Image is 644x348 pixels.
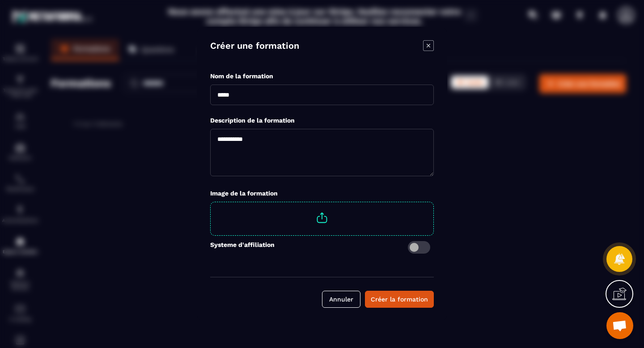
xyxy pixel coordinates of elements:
[210,241,275,254] label: Systeme d'affiliation
[210,190,278,197] label: Image de la formation
[210,72,273,80] label: Nom de la formation
[606,312,633,339] a: Ouvrir le chat
[322,291,360,308] button: Annuler
[210,117,295,124] label: Description de la formation
[210,40,299,53] h4: Créer une formation
[371,295,428,304] div: Créer la formation
[365,291,434,308] button: Créer la formation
